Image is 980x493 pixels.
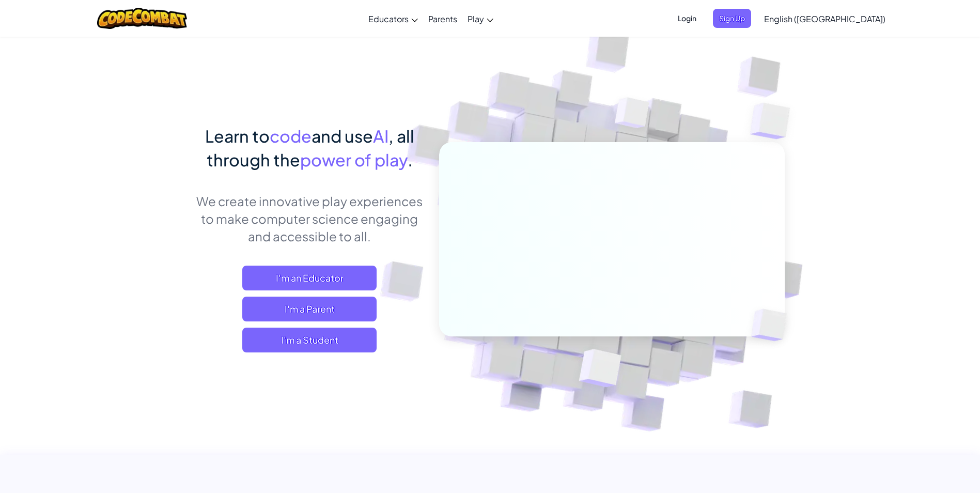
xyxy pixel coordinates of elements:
span: AI [373,126,388,146]
span: . [408,149,413,170]
span: Learn to [205,126,270,146]
span: English ([GEOGRAPHIC_DATA]) [764,13,885,24]
button: Login [672,9,703,28]
a: Play [462,5,499,33]
span: code [270,126,312,146]
button: I'm a Student [242,328,377,352]
img: CodeCombat logo [97,8,188,29]
span: and use [312,126,373,146]
span: Educators [368,13,409,24]
img: Overlap cubes [734,287,811,363]
a: I'm a Parent [242,297,377,321]
img: Overlap cubes [553,327,646,413]
a: Educators [363,5,423,33]
a: English ([GEOGRAPHIC_DATA]) [759,5,891,33]
a: Parents [423,5,462,33]
p: We create innovative play experiences to make computer science engaging and accessible to all. [196,192,424,245]
img: Overlap cubes [595,77,670,154]
button: Sign Up [713,9,751,28]
span: Play [468,13,484,24]
a: I'm an Educator [242,266,377,290]
img: Overlap cubes [729,78,819,165]
span: power of play [300,149,408,170]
